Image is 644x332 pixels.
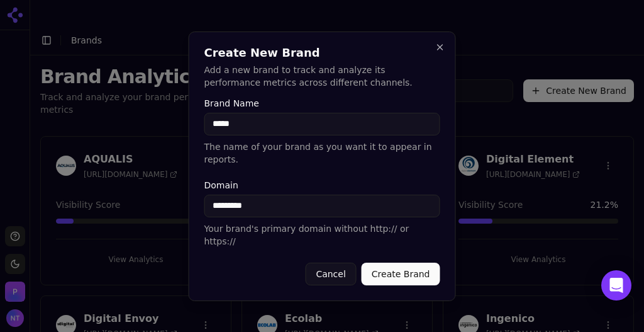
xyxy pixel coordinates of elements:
[204,64,440,89] p: Add a new brand to track and analyze its performance metrics across different channels.
[362,263,440,285] button: Create Brand
[204,181,440,190] label: Domain
[204,222,440,248] p: Your brand's primary domain without http:// or https://
[204,47,440,59] h2: Create New Brand
[204,140,440,166] p: The name of your brand as you want it to appear in reports.
[204,99,440,108] label: Brand Name
[305,263,356,285] button: Cancel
